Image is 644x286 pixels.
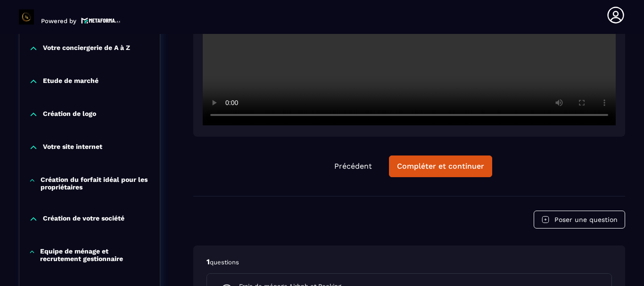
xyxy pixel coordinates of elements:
[534,211,625,229] button: Poser une question
[397,162,484,171] div: Compléter et continuer
[210,259,239,266] span: questions
[81,16,121,25] img: logo
[327,156,380,177] button: Précédent
[43,214,124,224] p: Création de votre société
[389,155,492,177] button: Compléter et continuer
[206,257,612,267] p: 1
[19,9,34,25] img: logo-branding
[43,77,99,86] p: Etude de marché
[43,143,102,152] p: Votre site internet
[40,247,150,262] p: Equipe de ménage et recrutement gestionnaire
[43,44,130,53] p: Votre conciergerie de A à Z
[43,110,96,119] p: Création de logo
[41,176,150,191] p: Création du forfait idéal pour les propriétaires
[41,17,76,25] p: Powered by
